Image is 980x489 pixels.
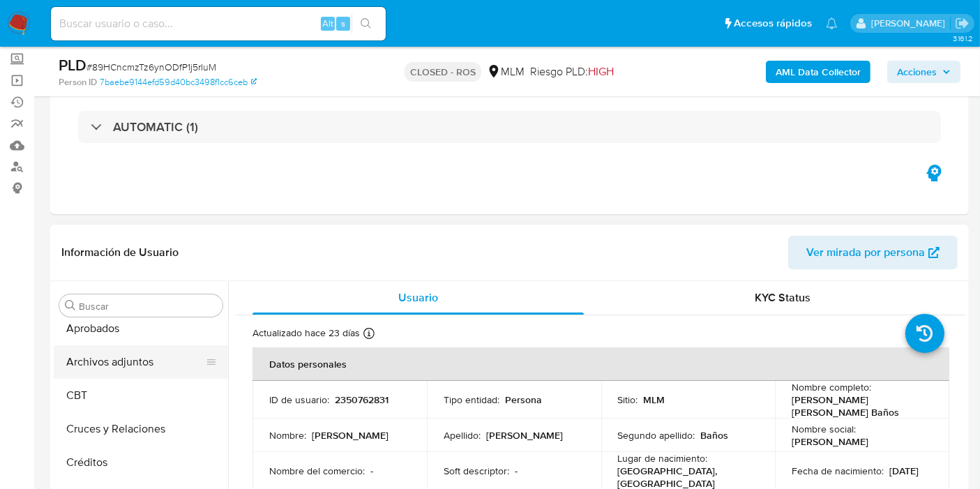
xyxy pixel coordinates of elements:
[352,14,380,33] button: search-icon
[871,17,950,30] p: marianathalie.grajeda@mercadolibre.com.mx
[65,300,76,311] button: Buscar
[444,429,481,442] p: Apellido :
[530,64,614,80] span: Riesgo PLD:
[252,347,949,381] th: Datos personales
[78,111,941,143] div: AUTOMATIC (1)
[252,326,360,340] p: Actualizado hace 23 días
[269,393,329,406] p: ID de usuario :
[486,429,563,442] p: [PERSON_NAME]
[341,17,345,30] span: s
[322,17,333,30] span: Alt
[887,61,960,83] button: Acciones
[398,289,438,306] span: Usuario
[54,379,228,412] button: CBT
[792,423,856,435] p: Nombre social :
[826,17,838,29] a: Notificaciones
[953,33,973,44] span: 3.161.2
[955,16,970,31] a: Salir
[766,61,870,83] button: AML Data Collector
[618,452,708,465] p: Lugar de nacimiento :
[54,312,228,345] button: Aprobados
[59,54,86,76] b: PLD
[792,381,871,393] p: Nombre completo :
[788,236,958,269] button: Ver mirada por persona
[54,412,228,446] button: Cruces y Relaciones
[312,429,389,442] p: [PERSON_NAME]
[897,61,937,83] span: Acciones
[588,63,614,80] span: HIGH
[269,429,306,442] p: Nombre :
[644,393,665,406] p: MLM
[776,61,861,83] b: AML Data Collector
[269,465,365,477] p: Nombre del comercio :
[515,465,518,477] p: -
[618,393,638,406] p: Sitio :
[51,15,386,33] input: Buscar usuario o caso...
[792,435,868,448] p: [PERSON_NAME]
[618,429,695,442] p: Segundo apellido :
[444,465,509,477] p: Soft descriptor :
[113,119,198,135] h3: AUTOMATIC (1)
[755,289,811,306] span: KYC Status
[889,465,919,477] p: [DATE]
[405,62,481,82] p: CLOSED - ROS
[792,393,927,419] p: [PERSON_NAME] [PERSON_NAME] Baños
[59,76,97,89] b: Person ID
[792,465,884,477] p: Fecha de nacimiento :
[335,393,389,406] p: 2350762831
[806,236,925,269] span: Ver mirada por persona
[370,465,373,477] p: -
[61,246,179,259] h1: Información de Usuario
[100,76,257,89] a: 7baebe9144efd59d40bc3498f1cc6ceb
[86,60,216,74] span: # 89HCncmzTz6ynODfP1j5rIuM
[444,393,499,406] p: Tipo entidad :
[79,300,217,313] input: Buscar
[701,429,729,442] p: Baños
[505,393,542,406] p: Persona
[54,345,217,379] button: Archivos adjuntos
[54,446,228,479] button: Créditos
[734,16,812,31] span: Accesos rápidos
[487,64,525,80] div: MLM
